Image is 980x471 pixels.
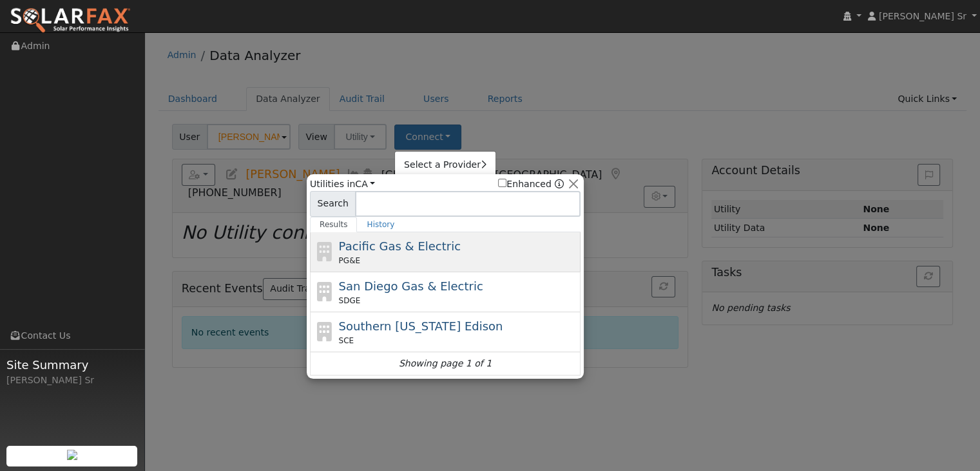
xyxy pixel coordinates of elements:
a: CA [355,179,375,189]
span: Southern [US_STATE] Edison [339,319,503,333]
span: Utilities in [310,177,375,191]
label: Enhanced [498,177,552,191]
a: History [357,217,404,232]
span: Pacific Gas & Electric [339,239,461,253]
img: retrieve [67,450,77,460]
i: Showing page 1 of 1 [399,357,492,370]
span: SCE [339,335,354,346]
a: Select a Provider [395,156,495,174]
span: PG&E [339,255,360,266]
img: SolarFax [10,7,131,34]
div: [PERSON_NAME] Sr [6,374,138,387]
a: Enhanced Providers [555,179,564,189]
span: San Diego Gas & Electric [339,279,483,293]
span: Site Summary [6,356,138,374]
span: Show enhanced providers [498,177,564,191]
a: Results [310,217,358,232]
span: Search [310,191,356,217]
span: [PERSON_NAME] Sr [879,11,966,21]
span: SDGE [339,295,361,306]
input: Enhanced [498,179,506,187]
